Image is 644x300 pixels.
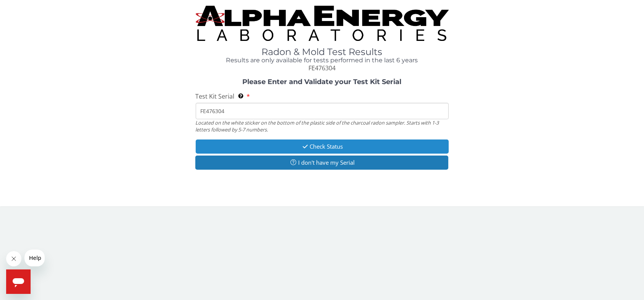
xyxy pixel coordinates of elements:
span: FE476304 [308,64,336,72]
iframe: Message from company [24,250,45,266]
div: Located on the white sticker on the bottom of the plastic side of the charcoal radon sampler. Sta... [196,119,449,133]
h4: Results are only available for tests performed in the last 6 years [196,57,449,64]
button: Check Status [196,139,449,154]
strong: Please Enter and Validate your Test Kit Serial [243,78,402,86]
h1: Radon & Mold Test Results [196,47,449,57]
span: Test Kit Serial [196,92,235,101]
button: I don't have my Serial [195,156,448,170]
iframe: Close message [6,251,21,266]
img: TightCrop.jpg [196,6,449,41]
iframe: Button to launch messaging window [6,269,31,294]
